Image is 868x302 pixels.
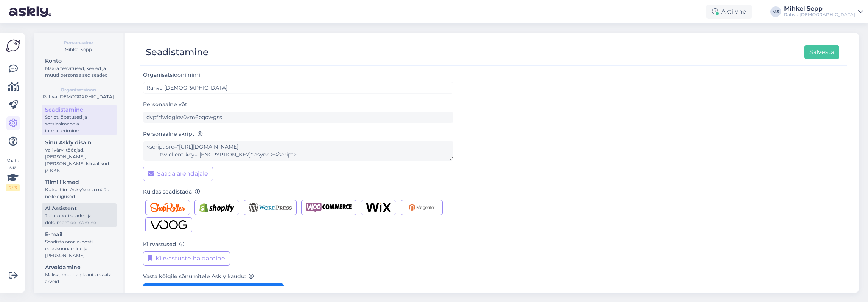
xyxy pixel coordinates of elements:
b: Personaalne [64,39,93,46]
button: Kiirvastuste haldamine [143,251,230,266]
button: Salvesta [804,45,839,59]
div: Script, õpetused ja sotsiaalmeedia integreerimine [45,114,113,134]
div: Seadistamine [45,106,113,114]
div: Mihkel Sepp [40,46,117,53]
a: Mihkel SeppRahva [DEMOGRAPHIC_DATA] [784,6,863,18]
a: E-mailSeadista oma e-posti edasisuunamine ja [PERSON_NAME] [42,229,117,260]
b: Organisatsioon [61,87,96,93]
div: Maksa, muuda plaani ja vaata arveid [45,271,113,285]
div: Juturoboti seaded ja dokumentide lisamine [45,212,113,226]
div: Kutsu tiim Askly'sse ja määra neile õigused [45,186,113,200]
div: Vali värv, tööajad, [PERSON_NAME], [PERSON_NAME] kiirvalikud ja KKK [45,147,113,174]
div: Seadistamine [146,45,208,59]
label: Kiirvastused [143,240,185,248]
img: Shoproller [150,203,185,212]
a: ArveldamineMaksa, muuda plaani ja vaata arveid [42,262,117,286]
a: SeadistamineScript, õpetused ja sotsiaalmeedia integreerimine [42,105,117,135]
a: KontoMäära teavitused, keeled ja muud personaalsed seaded [42,56,117,80]
button: Saada arendajale [143,167,213,181]
img: Wordpress [249,203,292,212]
div: Sinu Askly disain [45,139,113,147]
a: TiimiliikmedKutsu tiim Askly'sse ja määra neile õigused [42,177,117,201]
img: Shopify [199,203,234,212]
div: Rahva [DEMOGRAPHIC_DATA] [784,12,855,18]
div: Vaata siia [6,157,20,191]
div: Aktiivne [706,5,752,19]
div: Tiimiliikmed [45,178,113,186]
label: Personaalne võti [143,101,189,108]
img: Askly Logo [6,39,20,53]
div: Mihkel Sepp [784,6,855,12]
img: Voog [150,220,187,230]
div: 2 / 3 [6,184,20,191]
label: Organisatsiooni nimi [143,71,203,79]
img: Wix [366,203,391,212]
textarea: <script src="[URL][DOMAIN_NAME]" tw-client-key="[ENCRYPTION_KEY]" async ></script> [143,141,453,161]
div: E-mail [45,231,113,239]
a: Sinu Askly disainVali värv, tööajad, [PERSON_NAME], [PERSON_NAME] kiirvalikud ja KKK [42,138,117,175]
button: Ühenda Facebook’i ja Instagrami sõnumid [143,283,284,298]
div: Konto [45,57,113,65]
img: Magento [406,203,438,212]
label: Vasta kõigile sõnumitele Askly kaudu: [143,273,254,280]
label: Kuidas seadistada [143,188,200,196]
div: AI Assistent [45,204,113,212]
input: ABC Corporation [143,82,453,94]
img: Woocommerce [306,203,352,212]
a: AI AssistentJuturoboti seaded ja dokumentide lisamine [42,203,117,227]
div: MS [770,6,781,17]
div: Seadista oma e-posti edasisuunamine ja [PERSON_NAME] [45,239,113,259]
label: Personaalne skript [143,130,203,138]
div: Määra teavitused, keeled ja muud personaalsed seaded [45,65,113,79]
div: Arveldamine [45,263,113,271]
div: Rahva [DEMOGRAPHIC_DATA] [40,93,117,100]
